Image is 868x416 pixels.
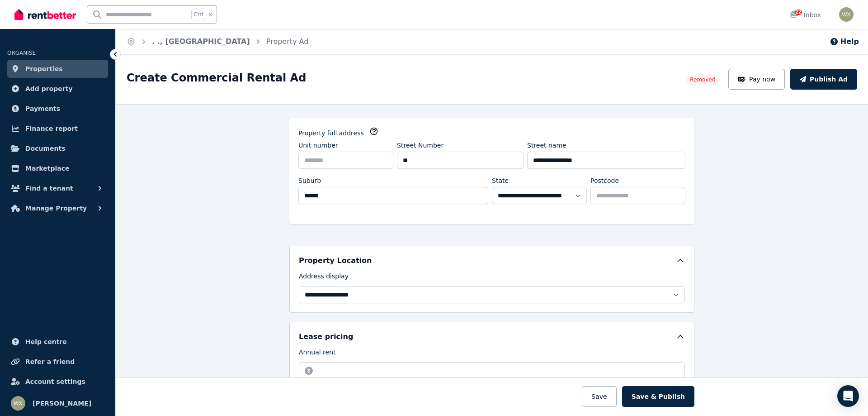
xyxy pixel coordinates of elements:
h5: Lease pricing [299,331,353,342]
span: [PERSON_NAME] [33,398,91,409]
label: Suburb [298,176,321,185]
span: Find a tenant [25,183,73,194]
a: Property Ad [266,37,309,46]
span: Ctrl [191,9,205,20]
button: Find a tenant [7,179,108,197]
span: Finance report [25,123,78,134]
a: Finance report [7,120,108,138]
a: Add property [7,80,108,98]
h5: Property Location [299,255,372,266]
label: Street Number [397,141,443,150]
button: Save & Publish [622,386,694,407]
a: . ., [GEOGRAPHIC_DATA] [152,37,250,46]
span: 22 [795,10,802,15]
a: Refer a friend [7,353,108,371]
img: RentBetter [14,8,76,21]
div: Open Intercom Messenger [837,385,859,407]
span: k [209,11,212,18]
span: Add property [25,83,73,94]
label: Address display [299,272,349,284]
button: Help [830,36,859,47]
label: State [492,176,509,185]
span: Documents [25,143,66,154]
img: WEI XIAO [11,396,25,411]
nav: Breadcrumb [116,29,319,54]
a: Properties [7,60,108,78]
a: Help centre [7,333,108,351]
button: Save [582,386,616,407]
h1: Create Commercial Rental Ad [127,71,306,85]
span: ORGANISE [7,50,36,56]
img: WEI XIAO [839,7,854,22]
span: Marketplace [25,163,69,174]
button: Publish Ad [790,69,857,90]
span: Properties [25,63,63,74]
a: Payments [7,100,108,118]
a: Account settings [7,373,108,391]
span: Payments [25,103,60,114]
div: Inbox [789,10,821,19]
button: Manage Property [7,199,108,217]
span: Manage Property [25,203,87,214]
a: Marketplace [7,159,108,177]
span: Account settings [25,376,85,387]
label: Property full address [298,129,364,138]
button: Pay now [728,69,785,90]
span: Refer a friend [25,356,75,367]
label: Unit number [298,141,338,150]
label: Street name [527,141,566,150]
label: Postcode [590,176,619,185]
label: Annual rent [299,348,336,360]
span: Removed [690,76,715,83]
span: Help centre [25,336,67,347]
a: Documents [7,139,108,158]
